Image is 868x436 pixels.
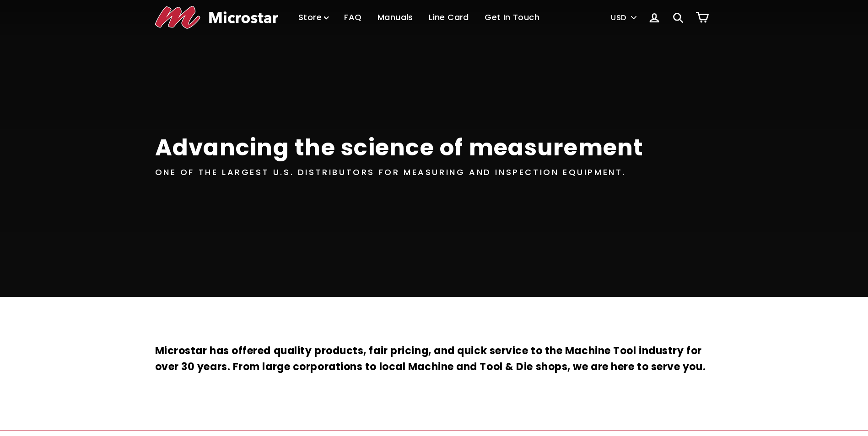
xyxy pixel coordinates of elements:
[155,132,644,164] div: Advancing the science of measurement
[291,4,335,31] a: Store
[155,166,626,179] div: One of the largest U.S. distributors for measuring and inspection equipment.
[478,4,546,31] a: Get In Touch
[155,6,278,29] img: Microstar Electronics
[155,343,713,375] h3: Microstar has offered quality products, fair pricing, and quick service to the Machine Tool indus...
[291,4,546,31] ul: Primary
[371,4,420,31] a: Manuals
[422,4,476,31] a: Line Card
[337,4,368,31] a: FAQ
